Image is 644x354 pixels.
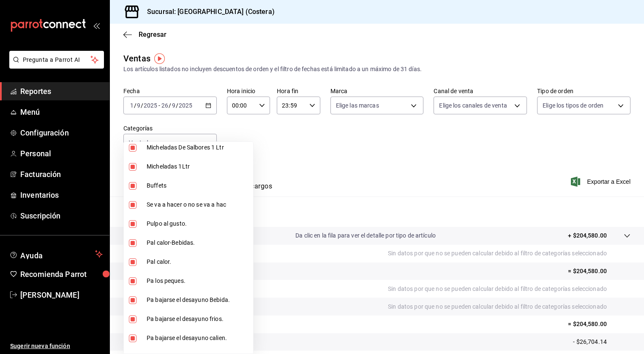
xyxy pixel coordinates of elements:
[147,315,250,324] span: Pa bajarse el desayuno frios.
[147,296,250,304] span: Pa bajarse el desayuno Bebida.
[154,53,165,64] img: Tooltip marker
[147,162,250,171] span: Micheladas 1Ltr
[147,181,250,190] span: Buffets
[147,334,250,343] span: Pa bajarse el desayuno calien.
[147,219,250,228] span: Pulpo al gusto.
[147,143,250,152] span: Micheladas De Salbores 1 Ltr
[147,257,250,266] span: Pal calor.
[147,238,250,247] span: Pal calor-Bebidas.
[147,277,250,285] span: Pa los peques.
[147,200,250,209] span: Se va a hacer o no se va a hac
